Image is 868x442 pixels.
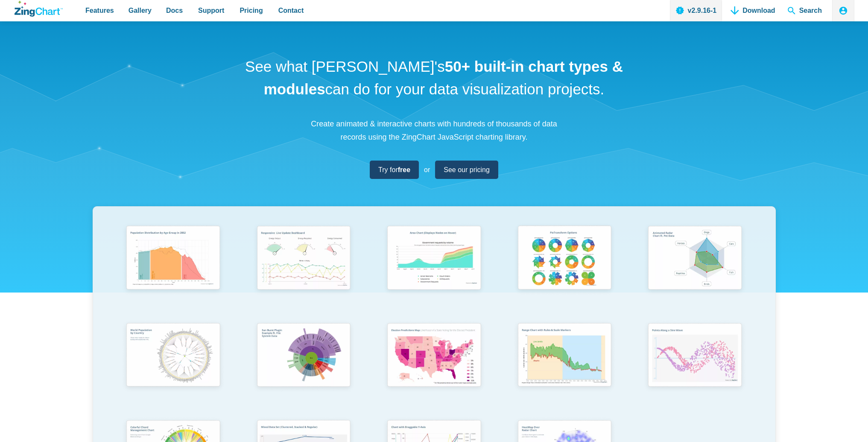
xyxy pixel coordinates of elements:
[512,319,617,394] img: Range Chart with Rultes & Scale Markers
[306,117,562,143] p: Create animated & interactive charts with hundreds of thousands of data records using the ZingCha...
[643,222,747,296] img: Animated Radar Chart ft. Pet Data
[108,222,239,319] a: Population Distribution by Age Group in 2052
[108,319,239,416] a: World Population by Country
[499,319,630,416] a: Range Chart with Rultes & Scale Markers
[198,5,224,16] span: Support
[398,166,410,173] strong: free
[240,5,263,16] span: Pricing
[369,222,500,319] a: Area Chart (Displays Nodes on Hover)
[378,164,410,176] span: Try for
[242,56,626,100] h1: See what [PERSON_NAME]'s can do for your data visualization projects.
[15,1,63,17] a: ZingChart Logo. Click to return to the homepage
[424,164,430,176] span: or
[238,222,369,319] a: Responsive Live Update Dashboard
[166,5,183,16] span: Docs
[238,319,369,416] a: Sun Burst Plugin Example ft. File System Data
[278,5,304,16] span: Contact
[121,222,225,296] img: Population Distribution by Age Group in 2052
[382,222,486,296] img: Area Chart (Displays Nodes on Hover)
[251,319,356,393] img: Sun Burst Plugin Example ft. File System Data
[369,319,500,416] a: Election Predictions Map
[435,161,498,179] a: See our pricing
[370,161,419,179] a: Try forfree
[512,222,617,296] img: Pie Transform Options
[382,319,486,393] img: Election Predictions Map
[129,5,152,16] span: Gallery
[630,319,760,416] a: Points Along a Sine Wave
[264,58,623,97] strong: 50+ built-in chart types & modules
[499,222,630,319] a: Pie Transform Options
[444,164,490,176] span: See our pricing
[121,319,225,394] img: World Population by Country
[251,222,356,296] img: Responsive Live Update Dashboard
[85,5,114,16] span: Features
[630,222,760,319] a: Animated Radar Chart ft. Pet Data
[643,319,747,393] img: Points Along a Sine Wave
